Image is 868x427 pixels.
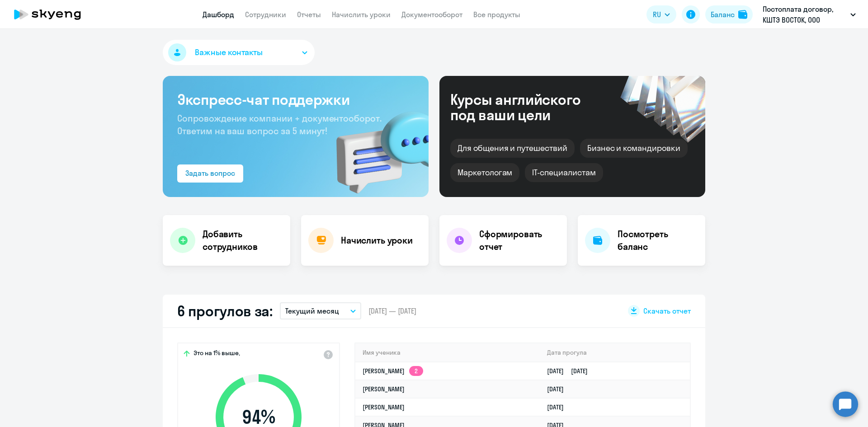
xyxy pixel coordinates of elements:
a: [PERSON_NAME]2 [363,367,423,375]
button: Текущий месяц [280,302,361,319]
button: Задать вопрос [177,164,243,183]
a: [DATE][DATE] [547,367,595,375]
a: Дашборд [203,10,234,19]
span: Это на 1% выше, [193,349,240,360]
a: Начислить уроки [332,10,391,19]
th: Имя ученика [355,343,540,362]
img: balance [738,10,747,19]
a: [PERSON_NAME] [363,385,405,393]
img: bg-img [323,95,429,197]
h4: Сформировать отчет [479,228,560,253]
h3: Экспресс-чат поддержки [177,90,414,108]
div: IT-специалистам [525,163,603,182]
h4: Начислить уроки [341,234,413,247]
p: Текущий месяц [285,305,339,316]
h4: Посмотреть баланс [618,228,698,253]
a: [PERSON_NAME] [363,403,405,411]
button: RU [646,5,676,23]
p: Постоплата договор, КШТЭ ВОСТОК, ООО [763,4,847,25]
span: RU [653,9,661,20]
a: Документооборот [401,10,462,19]
div: Бизнес и командировки [580,139,688,158]
a: Сотрудники [245,10,286,19]
span: Сопровождение компании + документооборот. Ответим на ваш вопрос за 5 минут! [177,113,382,136]
a: Все продукты [473,10,520,19]
a: [DATE] [547,385,571,393]
button: Постоплата договор, КШТЭ ВОСТОК, ООО [758,4,860,25]
div: Баланс [711,9,735,20]
h4: Добавить сотрудников [203,228,283,253]
button: Балансbalance [705,5,753,23]
a: [DATE] [547,403,571,411]
button: Важные контакты [163,40,315,65]
span: Важные контакты [195,47,263,58]
span: [DATE] — [DATE] [368,306,416,316]
div: Маркетологам [450,163,519,182]
span: Скачать отчет [643,306,691,316]
div: Для общения и путешествий [450,139,575,158]
div: Курсы английского под ваши цели [450,92,605,122]
th: Дата прогула [540,343,690,362]
a: Отчеты [297,10,321,19]
div: Задать вопрос [185,168,235,178]
h2: 6 прогулов за: [177,302,273,320]
app-skyeng-badge: 2 [409,366,423,376]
